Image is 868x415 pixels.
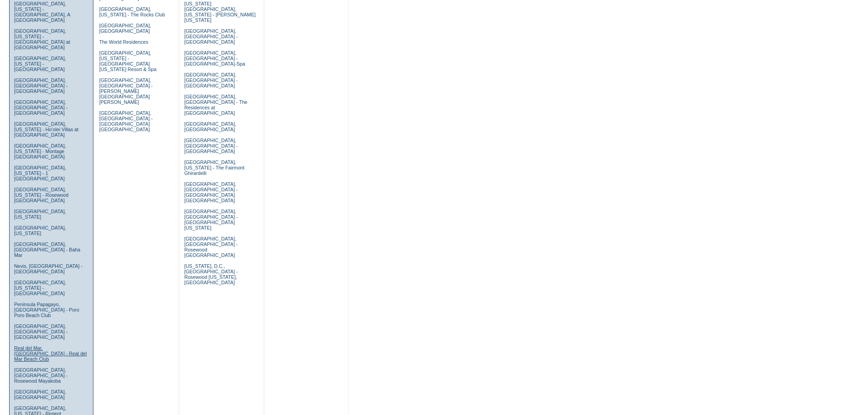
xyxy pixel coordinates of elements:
a: [GEOGRAPHIC_DATA], [US_STATE] - Rosewood [GEOGRAPHIC_DATA] [14,187,68,203]
a: [GEOGRAPHIC_DATA], [US_STATE] - [GEOGRAPHIC_DATA] at [GEOGRAPHIC_DATA] [14,28,70,50]
a: [GEOGRAPHIC_DATA], [GEOGRAPHIC_DATA] - [GEOGRAPHIC_DATA] [GEOGRAPHIC_DATA] [99,110,153,132]
a: [GEOGRAPHIC_DATA], [US_STATE] [14,225,66,236]
a: [GEOGRAPHIC_DATA], [GEOGRAPHIC_DATA] - Rosewood [GEOGRAPHIC_DATA] [184,236,237,258]
a: [GEOGRAPHIC_DATA], [US_STATE] - The Rocks Club [99,6,165,17]
a: [GEOGRAPHIC_DATA], [GEOGRAPHIC_DATA] - Baha Mar [14,241,80,258]
a: [GEOGRAPHIC_DATA], [GEOGRAPHIC_DATA] - [PERSON_NAME][GEOGRAPHIC_DATA][PERSON_NAME] [99,77,153,105]
a: [GEOGRAPHIC_DATA], [GEOGRAPHIC_DATA] [99,23,151,34]
a: [GEOGRAPHIC_DATA], [US_STATE] - Montage [GEOGRAPHIC_DATA] [14,143,66,159]
a: [GEOGRAPHIC_DATA], [US_STATE] - [GEOGRAPHIC_DATA] [14,280,66,296]
a: Peninsula Papagayo, [GEOGRAPHIC_DATA] - Poro Poro Beach Club [14,302,79,318]
a: [GEOGRAPHIC_DATA], [GEOGRAPHIC_DATA] - [GEOGRAPHIC_DATA] [184,72,237,88]
a: [GEOGRAPHIC_DATA], [GEOGRAPHIC_DATA] [14,389,66,400]
a: [GEOGRAPHIC_DATA], [GEOGRAPHIC_DATA] - [GEOGRAPHIC_DATA] [14,77,67,94]
a: [GEOGRAPHIC_DATA], [GEOGRAPHIC_DATA] [184,121,236,132]
a: [GEOGRAPHIC_DATA], [GEOGRAPHIC_DATA] - Rosewood Mayakoba [14,367,67,384]
a: [GEOGRAPHIC_DATA], [US_STATE] - Ho'olei Villas at [GEOGRAPHIC_DATA] [14,121,78,138]
a: [GEOGRAPHIC_DATA], [GEOGRAPHIC_DATA] - [GEOGRAPHIC_DATA] [US_STATE] [184,209,237,231]
a: [GEOGRAPHIC_DATA], [US_STATE] [14,209,66,220]
a: [US_STATE][GEOGRAPHIC_DATA], [US_STATE] - [PERSON_NAME] [US_STATE] [184,1,256,23]
a: [GEOGRAPHIC_DATA], [GEOGRAPHIC_DATA] - [GEOGRAPHIC_DATA] [GEOGRAPHIC_DATA] [184,181,237,203]
a: [GEOGRAPHIC_DATA], [GEOGRAPHIC_DATA] - [GEOGRAPHIC_DATA] [184,138,237,154]
a: [GEOGRAPHIC_DATA], [US_STATE] - [GEOGRAPHIC_DATA], A [GEOGRAPHIC_DATA] [14,1,70,23]
a: [GEOGRAPHIC_DATA], [GEOGRAPHIC_DATA] - [GEOGRAPHIC_DATA] [14,323,67,340]
a: The World Residences [99,39,149,45]
a: [GEOGRAPHIC_DATA], [GEOGRAPHIC_DATA] - [GEOGRAPHIC_DATA] [184,28,237,45]
a: Real del Mar, [GEOGRAPHIC_DATA] - Real del Mar Beach Club [14,345,87,362]
a: [GEOGRAPHIC_DATA], [US_STATE] - The Fairmont Ghirardelli [184,159,244,176]
a: [GEOGRAPHIC_DATA], [US_STATE] - [GEOGRAPHIC_DATA] [14,56,66,72]
a: [GEOGRAPHIC_DATA], [GEOGRAPHIC_DATA] - [GEOGRAPHIC_DATA]-Spa [184,50,245,67]
a: [GEOGRAPHIC_DATA], [GEOGRAPHIC_DATA] - [GEOGRAPHIC_DATA] [14,99,67,116]
a: [GEOGRAPHIC_DATA], [GEOGRAPHIC_DATA] - The Residences at [GEOGRAPHIC_DATA] [184,94,247,116]
a: Nevis, [GEOGRAPHIC_DATA] - [GEOGRAPHIC_DATA] [14,263,82,274]
a: [US_STATE], D.C., [GEOGRAPHIC_DATA] - Rosewood [US_STATE], [GEOGRAPHIC_DATA] [184,263,237,285]
a: [GEOGRAPHIC_DATA], [US_STATE] - [GEOGRAPHIC_DATA] [US_STATE] Resort & Spa [99,50,157,72]
a: [GEOGRAPHIC_DATA], [US_STATE] - 1 [GEOGRAPHIC_DATA] [14,165,66,181]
